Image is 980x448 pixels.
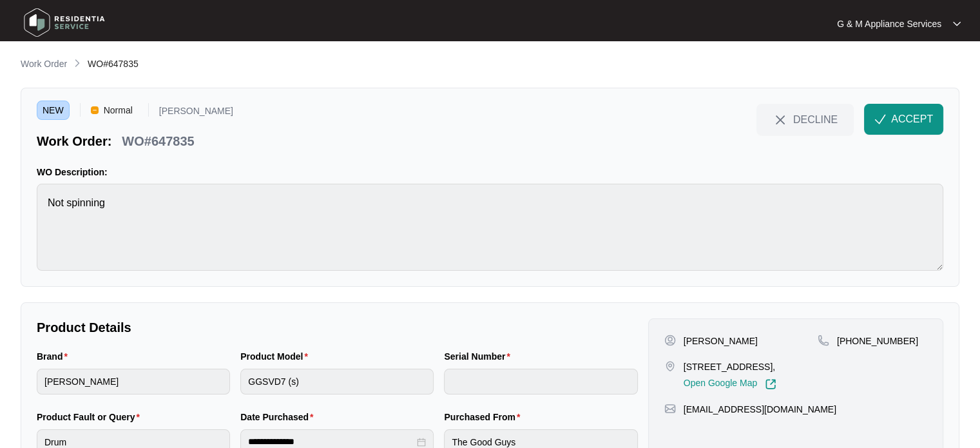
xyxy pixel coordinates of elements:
[19,3,110,42] img: residentia service logo
[684,403,836,416] p: [EMAIL_ADDRESS][DOMAIN_NAME]
[664,403,676,414] img: map-pin
[37,166,943,179] p: WO Description:
[444,350,515,363] label: Serial Number
[37,132,111,150] p: Work Order:
[21,57,67,70] p: Work Order
[444,369,637,394] input: Serial Number
[818,335,829,346] img: map-pin
[18,57,70,72] a: Work Order
[773,112,788,128] img: close-Icon
[122,132,194,150] p: WO#647835
[37,369,230,394] input: Brand
[684,378,776,390] a: Open Google Map
[240,411,318,424] label: Date Purchased
[664,360,676,372] img: map-pin
[99,101,138,120] span: Normal
[684,335,758,347] p: [PERSON_NAME]
[72,58,82,68] img: chevron-right
[37,184,943,271] textarea: Not spinning
[874,113,886,125] img: check-Icon
[765,378,776,390] img: Link-External
[953,21,961,27] img: dropdown arrow
[891,112,933,127] span: ACCEPT
[240,369,434,394] input: Product Model
[684,360,776,373] p: [STREET_ADDRESS],
[37,411,145,424] label: Product Fault or Query
[756,104,854,135] button: close-IconDECLINE
[793,112,838,126] span: DECLINE
[37,350,73,363] label: Brand
[159,106,233,120] p: [PERSON_NAME]
[837,335,918,347] p: [PHONE_NUMBER]
[240,350,313,363] label: Product Model
[837,17,941,30] p: G & M Appliance Services
[37,318,638,336] p: Product Details
[664,335,676,346] img: user-pin
[864,104,943,135] button: check-IconACCEPT
[88,59,139,69] span: WO#647835
[444,411,525,424] label: Purchased From
[37,101,70,120] span: NEW
[91,106,99,114] img: Vercel Logo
